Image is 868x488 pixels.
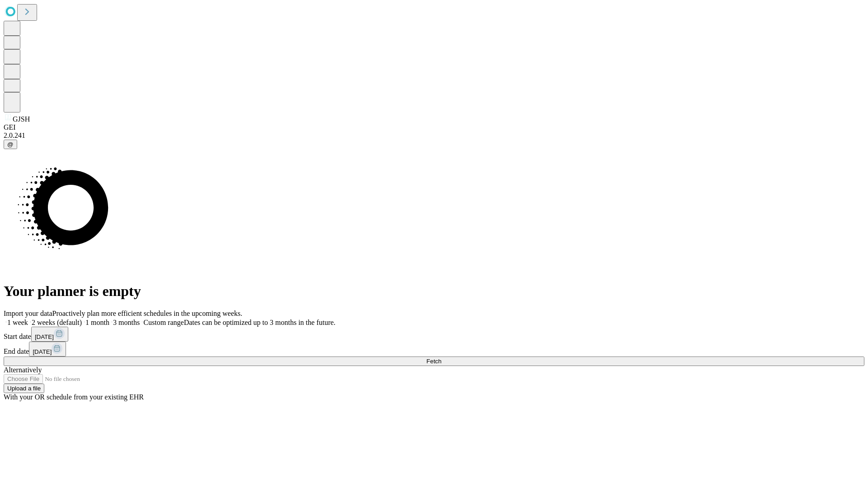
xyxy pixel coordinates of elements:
span: 1 month [85,319,109,326]
span: Dates can be optimized up to 3 months in the future. [184,319,335,326]
div: Start date [4,327,864,342]
span: Alternatively [4,366,42,374]
span: [DATE] [35,333,54,340]
span: 1 week [7,319,28,326]
button: @ [4,140,17,149]
span: [DATE] [33,348,52,355]
button: [DATE] [29,342,66,357]
span: With your OR schedule from your existing EHR [4,393,144,401]
span: 3 months [113,319,140,326]
button: Fetch [4,357,864,366]
h1: Your planner is empty [4,283,864,300]
span: @ [7,141,14,148]
span: Fetch [426,358,441,365]
button: Upload a file [4,384,44,393]
button: [DATE] [31,327,68,342]
span: Proactively plan more efficient schedules in the upcoming weeks. [52,310,242,317]
span: GJSH [13,115,30,123]
span: Import your data [4,310,52,317]
div: 2.0.241 [4,131,864,140]
div: End date [4,342,864,357]
div: GEI [4,123,864,131]
span: 2 weeks (default) [32,319,82,326]
span: Custom range [143,319,184,326]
